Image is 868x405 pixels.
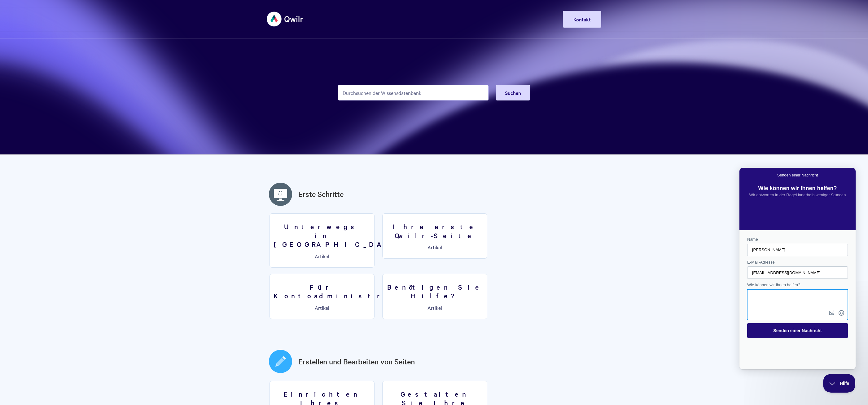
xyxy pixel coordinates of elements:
[823,374,856,393] iframe: Help Scout Beacon - Close
[563,11,601,28] a: Kontakt
[315,253,329,260] font: Artikel
[274,222,370,249] h3: Unterwegs in [GEOGRAPHIC_DATA]
[270,274,375,319] a: Für Kontoadministratoren Artikel
[386,222,483,240] h3: Ihre erste Qwilr-Seite
[382,213,487,259] a: Ihre erste Qwilr-Seite Artikel
[270,213,375,268] a: Unterwegs in [GEOGRAPHIC_DATA] Artikel
[739,168,856,369] iframe: Help Scout Beacon - Live Chat, Contact Form, and Knowledge Base
[315,304,329,311] font: Artikel
[298,189,344,200] a: Erste Schritte
[267,7,304,31] img: Qwilr-Hilfe
[298,356,415,367] a: Erstellen und Bearbeiten von Seiten
[386,283,483,300] h3: Benötigen Sie Hilfe?
[427,244,442,251] font: Artikel
[427,304,442,311] font: Artikel
[274,283,370,300] h3: Für Kontoadministratoren
[496,85,530,100] button: Suchen
[505,89,521,96] span: Suchen
[338,85,489,100] input: Durchsuchen der Wissensdatenbank
[382,274,487,319] a: Benötigen Sie Hilfe? Artikel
